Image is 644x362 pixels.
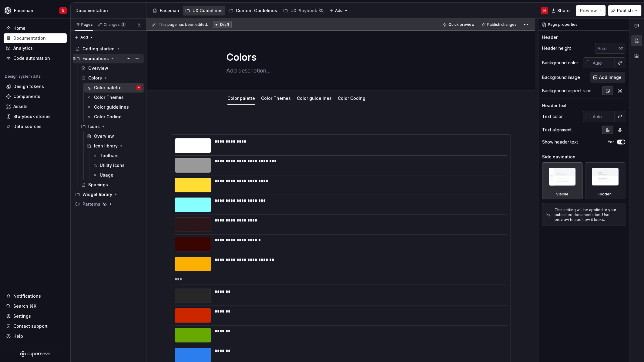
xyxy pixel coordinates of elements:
[259,92,293,104] div: Color Themes
[4,43,67,53] a: Analytics
[73,190,144,199] div: Widget library
[441,20,477,29] button: Quick preview
[220,22,229,27] span: Draft
[4,291,67,301] button: Notifications
[542,34,558,40] div: Header
[599,74,622,80] span: Add image
[590,111,615,122] input: Auto
[13,45,33,51] div: Analytics
[542,162,583,199] div: Visible
[542,103,567,109] div: Header text
[100,162,125,168] div: Utility icons
[580,8,597,14] span: Preview
[480,20,519,29] button: Publish changes
[73,33,96,42] button: Add
[94,143,118,149] div: Icon library
[557,8,570,14] span: Share
[82,56,109,62] div: Foundations
[487,22,517,27] span: Publish changes
[79,73,144,83] a: Colors
[73,44,144,54] a: Getting started
[4,7,12,14] img: 87d06435-c97f-426c-aa5d-5eb8acd3d8b3.png
[160,8,179,14] div: Faceman
[294,92,334,104] div: Color guidelines
[90,151,144,161] a: Toolbars
[100,153,119,159] div: Toolbars
[13,25,25,31] div: Home
[543,8,546,13] div: N
[448,22,475,27] span: Quick preview
[335,92,368,104] div: Color Coding
[226,6,280,15] a: Content Guidelines
[236,8,277,14] div: Content Guidelines
[4,331,67,341] button: Help
[88,182,108,188] div: Spacings
[90,161,144,170] a: Utility icons
[1,4,69,17] button: FacemanN
[5,74,41,79] div: Design system data
[88,123,100,130] div: Icons
[599,192,612,197] div: Hidden
[13,93,40,100] div: Components
[183,6,225,15] a: UX Guidelines
[297,96,332,101] a: Color guidelines
[94,133,114,139] div: Overview
[335,8,343,13] span: Add
[225,50,454,65] textarea: Colors
[542,74,580,80] div: Background image
[121,22,126,27] span: 3
[13,83,44,90] div: Design tokens
[84,131,144,141] a: Overview
[4,301,67,311] button: Search ⌘K
[542,45,571,51] div: Header height
[556,192,569,197] div: Visible
[82,201,100,207] div: Patterns
[555,208,622,222] div: This setting will be applied to your published documentation. Use preview to see how it looks.
[13,293,41,299] div: Notifications
[225,92,257,104] div: Color palette
[150,6,182,15] a: Faceman
[84,112,144,122] a: Color Coding
[20,351,50,357] svg: Supernova Logo
[590,57,615,68] input: Auto
[88,75,102,81] div: Colors
[13,333,23,339] div: Help
[13,55,50,61] div: Code automation
[617,8,633,14] span: Publish
[80,35,88,40] span: Add
[150,5,326,17] div: Page tree
[138,85,139,91] div: N
[73,199,144,209] div: Patterns
[542,113,563,120] div: Text color
[4,92,67,101] a: Components
[90,170,144,180] a: Usage
[4,112,67,121] a: Storybook stories
[79,180,144,190] a: Spacings
[94,94,124,100] div: Color Themes
[4,102,67,111] a: Assets
[193,8,223,14] div: UX Guidelines
[159,22,208,27] span: This page has been edited.
[13,303,36,309] div: Search ⌘K
[94,85,122,91] div: Color palette
[13,323,48,329] div: Contact support
[608,5,642,16] button: Publish
[84,141,144,151] a: Icon library
[542,139,578,145] div: Show header text
[84,102,144,112] a: Color guidelines
[619,46,623,51] p: px
[82,46,115,52] div: Getting started
[542,154,575,160] div: Side navigation
[327,6,350,15] button: Add
[4,82,67,91] a: Design tokens
[542,88,592,94] div: Background aspect ratio
[75,22,93,27] div: Pages
[227,96,255,101] a: Color palette
[4,33,67,43] a: Documentation
[585,162,626,199] div: Hidden
[73,44,144,209] div: Page tree
[4,23,67,33] a: Home
[13,313,31,319] div: Settings
[82,191,112,198] div: Widget library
